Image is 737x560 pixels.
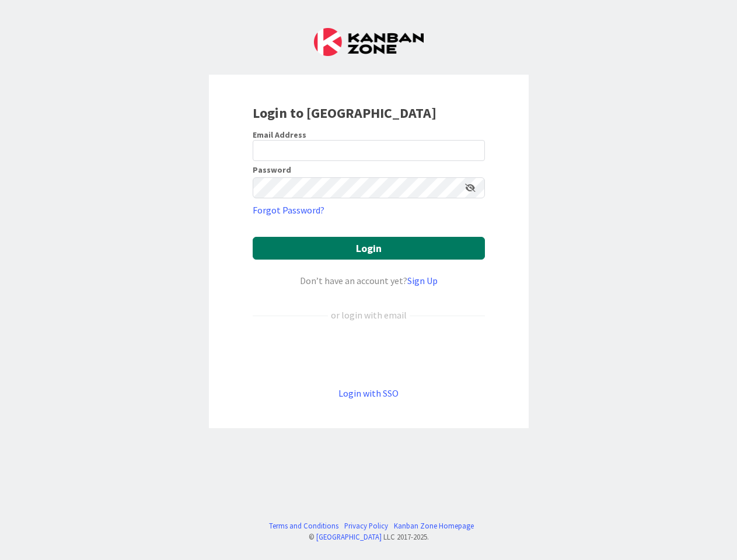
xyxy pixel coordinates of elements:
a: [GEOGRAPHIC_DATA] [316,532,382,541]
a: Sign Up [407,275,438,286]
button: Login [253,237,485,260]
div: Don’t have an account yet? [253,274,485,288]
a: Privacy Policy [344,520,388,531]
label: Password [253,166,291,174]
a: Forgot Password? [253,203,324,217]
div: or login with email [328,308,410,322]
a: Terms and Conditions [269,520,338,531]
b: Login to [GEOGRAPHIC_DATA] [253,104,436,122]
iframe: Knop Inloggen met Google [247,341,491,367]
img: Kanban Zone [314,28,424,56]
a: Kanban Zone Homepage [394,520,474,531]
div: © LLC 2017- 2025 . [263,531,474,542]
label: Email Address [253,129,306,140]
a: Login with SSO [338,387,399,399]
